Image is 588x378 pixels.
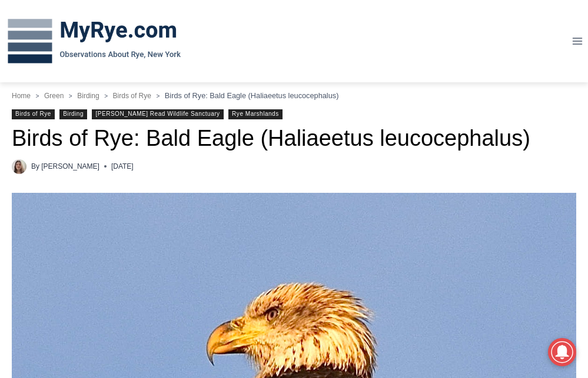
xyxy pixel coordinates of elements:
[12,125,576,152] h1: Birds of Rye: Bald Eagle (Haliaeetus leucocephalus)
[12,159,26,174] a: Author image
[77,92,99,100] a: Birding
[566,32,588,50] button: Open menu
[104,93,108,99] span: >
[59,109,87,119] a: Birding
[36,93,39,99] span: >
[12,90,576,102] nav: Breadcrumbs
[12,109,55,119] a: Birds of Rye
[41,162,99,170] a: [PERSON_NAME]
[111,161,134,172] time: [DATE]
[69,93,72,99] span: >
[92,109,223,119] a: [PERSON_NAME] Read Wildlife Sanctuary
[12,159,26,174] img: (PHOTO: MyRye.com intern Amélie Coghlan, 2025. Contributed.)
[12,92,31,100] a: Home
[165,91,339,100] span: Birds of Rye: Bald Eagle (Haliaeetus leucocephalus)
[31,161,39,172] span: By
[228,109,283,119] a: Rye Marshlands
[113,92,151,100] a: Birds of Rye
[44,92,64,100] a: Green
[156,93,160,99] span: >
